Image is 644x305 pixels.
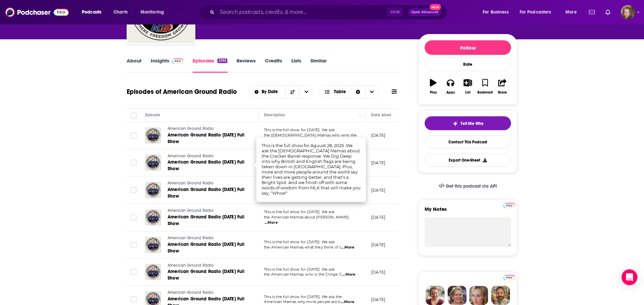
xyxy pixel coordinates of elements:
[442,75,459,98] button: Apps
[168,208,247,214] a: American Ground Radio
[503,274,515,280] a: Pro website
[264,267,335,272] span: This is the full show for [DATE]. We ask
[603,7,613,18] a: Show notifications dropdown
[425,75,442,98] button: Play
[459,75,476,98] button: List
[168,263,214,268] span: American Ground Radio
[430,91,437,95] div: Play
[168,126,247,132] a: American Ground Radio
[136,7,173,18] button: open menu
[168,181,214,185] span: American Ground Radio
[586,7,597,18] a: Show notifications dropdown
[151,57,183,73] a: InsightsPodchaser Pro
[131,160,137,166] span: Toggle select row
[461,121,483,126] span: Tell Me Why
[319,85,379,98] button: Choose View
[291,57,301,73] a: Lists
[168,263,247,269] a: American Ground Radio
[426,286,445,305] img: Sydney Profile
[77,7,110,18] button: open menu
[477,91,493,95] div: Bookmark
[351,86,365,98] div: Sort Direction
[264,294,342,299] span: This is the full show for [DATE]. We ask the
[262,90,280,94] span: By Date
[310,57,327,73] a: Similar
[109,7,132,18] a: Charts
[264,245,341,249] span: the American Mamas what they think of t
[168,290,247,296] a: American Ground Radio
[264,111,285,119] div: Description
[425,154,511,167] button: Export One-Sheet
[341,245,354,250] span: ...More
[5,6,69,19] img: Podchaser - Follow, Share and Rate Podcasts
[446,91,455,95] div: Apps
[408,8,441,16] button: Open AdvancedNew
[434,178,502,194] a: Get this podcast via API
[168,214,245,226] span: American Ground Radio [DATE] Full Show
[217,58,227,63] div: 3392
[168,187,245,199] span: American Ground Radio [DATE] Full Show
[478,7,517,18] button: open menu
[503,202,515,208] a: Pro website
[491,286,510,305] img: Jon Profile
[494,75,511,98] button: Share
[425,40,511,55] button: Follow
[483,8,509,17] span: For Business
[265,220,278,225] span: ...More
[113,8,128,17] span: Charts
[371,111,391,119] div: Date Aired
[168,180,247,186] a: American Ground Radio
[127,88,237,96] h1: Episodes of American Ground Radio
[141,8,164,17] span: Monitoring
[82,8,101,17] span: Podcasts
[168,241,247,254] a: American Ground Radio [DATE] Full Show
[264,133,357,143] span: the [DEMOGRAPHIC_DATA] Mamas who wins the Cring
[205,5,453,20] div: Search podcasts, credits, & more...
[387,8,403,17] span: Ctrl K
[168,159,247,172] a: American Ground Radio [DATE] Full Show
[515,7,561,18] button: open menu
[503,275,515,280] img: Podchaser Pro
[168,290,214,295] span: American Ground Radio
[265,57,282,73] a: Credits
[168,153,247,159] a: American Ground Radio
[168,132,245,144] span: American Ground Radio [DATE] Full Show
[168,132,247,145] a: American Ground Radio [DATE] Full Show
[425,206,511,217] label: My Notes
[168,242,245,254] span: American Ground Radio [DATE] Full Show
[425,135,511,148] a: Contact This Podcast
[446,183,497,189] span: Get this podcast via API
[621,5,635,19] img: User Profile
[285,86,299,98] button: Sort Direction
[127,57,142,73] a: About
[217,7,387,18] input: Search podcasts, credits, & more...
[248,85,314,98] h2: Choose List sort
[131,242,137,248] span: Toggle select row
[168,235,247,241] a: American Ground Radio
[168,126,214,131] span: American Ground Radio
[131,296,137,302] span: Toggle select row
[264,210,335,214] span: This is the full show for [DATE]. We ask
[371,214,385,220] p: [DATE]
[447,286,467,305] img: Barbara Profile
[131,187,137,193] span: Toggle select row
[168,236,214,240] span: American Ground Radio
[621,5,635,19] button: Show profile menu
[425,57,511,71] div: Rate
[621,5,635,19] span: Logged in as smcclure267
[342,272,355,277] span: ...More
[264,240,335,244] span: This is the full show for [DATE]. We ask
[145,111,160,119] div: Episode
[371,269,385,275] p: [DATE]
[168,154,214,158] span: American Ground Radio
[237,57,256,73] a: Reviews
[371,242,385,248] p: [DATE]
[168,208,214,213] span: American Ground Radio
[565,8,577,17] span: More
[476,75,494,98] button: Bookmark
[465,91,470,95] div: List
[622,269,637,285] div: Open Intercom Messenger
[262,143,361,196] span: This is the full show for Aguust 28, 2025. We ask the [DEMOGRAPHIC_DATA] Mamas about the Cracker ...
